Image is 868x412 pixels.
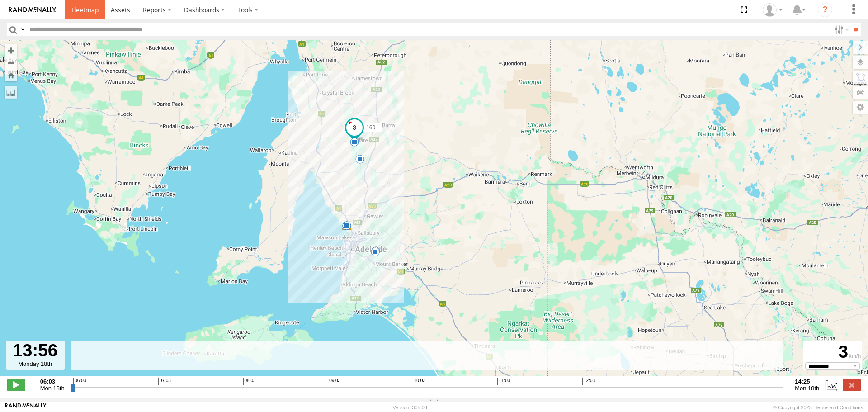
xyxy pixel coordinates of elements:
strong: 14:25 [795,378,819,385]
span: 160 [366,124,375,130]
a: Terms and Conditions [815,405,863,410]
button: Zoom Home [5,69,17,81]
strong: 06:03 [40,378,65,385]
div: Amin Vahidinezhad [759,3,786,17]
a: Visit our Website [5,403,47,412]
span: 07:03 [158,378,171,385]
label: Search Query [19,23,26,36]
label: Close [843,379,861,391]
div: Version: 305.03 [393,405,427,410]
span: 11:03 [497,378,510,385]
span: 06:03 [73,378,86,385]
div: © Copyright 2025 - [773,405,863,410]
label: Measure [5,86,17,99]
span: 09:03 [328,378,340,385]
i: ? [818,3,832,17]
span: Mon 18th Aug 2025 [40,385,65,392]
span: 12:03 [582,378,595,385]
span: 10:03 [413,378,425,385]
button: Zoom out [5,57,17,69]
span: Mon 18th Aug 2025 [795,385,819,392]
label: Search Filter Options [831,23,850,36]
label: Play/Stop [7,379,25,391]
label: Map Settings [853,101,868,114]
div: 3 [805,342,861,362]
button: Zoom in [5,44,17,57]
img: rand-logo.svg [9,7,56,13]
span: 08:03 [243,378,256,385]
